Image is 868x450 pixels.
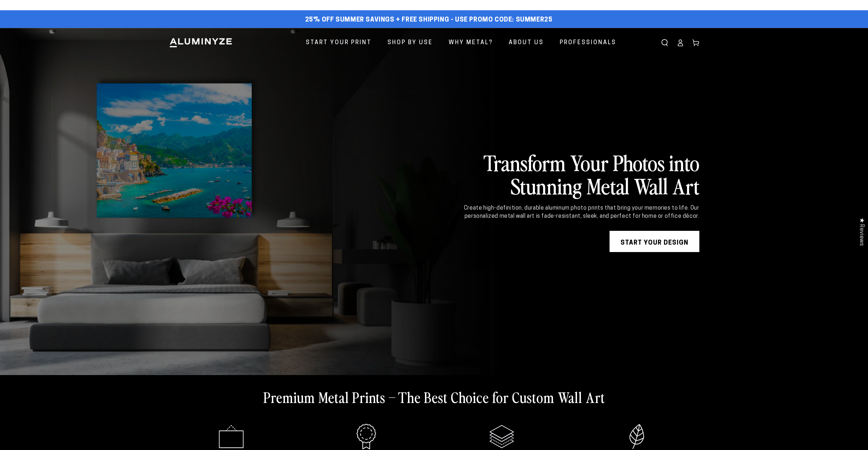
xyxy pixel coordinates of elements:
[554,34,622,52] a: Professionals
[305,16,553,24] span: 25% off Summer Savings + Free Shipping - Use Promo Code: SUMMER25
[301,34,377,52] a: Start Your Print
[306,38,372,48] span: Start Your Print
[855,212,868,251] div: Click to open Judge.me floating reviews tab
[263,388,605,406] h2: Premium Metal Prints – The Best Choice for Custom Wall Art
[388,38,433,48] span: Shop By Use
[503,34,549,52] a: About Us
[560,38,616,48] span: Professionals
[610,231,699,252] a: START YOUR DESIGN
[382,34,438,52] a: Shop By Use
[509,38,544,48] span: About Us
[443,34,498,52] a: Why Metal?
[443,151,699,197] h2: Transform Your Photos into Stunning Metal Wall Art
[657,35,672,51] summary: Search our site
[449,38,493,48] span: Why Metal?
[169,37,233,48] img: Aluminyze
[443,204,699,220] div: Create high-definition, durable aluminum photo prints that bring your memories to life. Our perso...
